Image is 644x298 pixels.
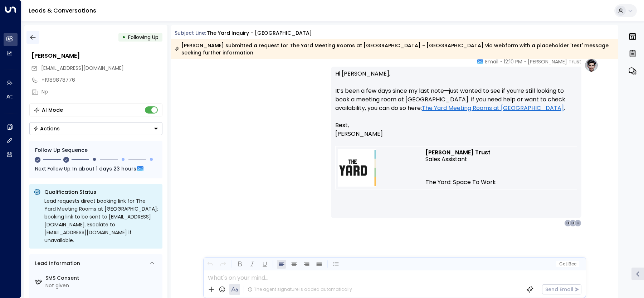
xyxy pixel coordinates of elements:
[218,260,227,269] button: Redo
[42,106,63,114] div: AI Mode
[44,197,158,244] div: Lead requests direct booking link for The Yard Meeting Rooms at [GEOGRAPHIC_DATA]; booking link t...
[500,58,502,65] span: •
[425,178,496,187] a: The Yard: Space To Work
[569,220,576,227] div: H
[556,261,579,268] button: Cc|Bcc
[574,220,581,227] div: C
[45,282,160,289] div: Not given
[42,88,162,96] div: Np
[33,125,60,132] div: Actions
[72,165,136,173] span: In about 1 days 23 hours
[35,165,157,173] div: Next Follow Up:
[584,58,599,72] img: profile-logo.png
[29,122,162,135] button: Actions
[41,64,124,72] span: [EMAIL_ADDRESS][DOMAIN_NAME]
[335,69,577,121] p: Hi [PERSON_NAME], It’s been a few days since my last note—just wanted to see if you’re still look...
[35,146,157,154] div: Follow Up Sequence
[207,29,312,37] div: The Yard Inquiry - [GEOGRAPHIC_DATA]
[33,260,80,267] div: Lead Information
[504,58,522,65] span: 12:10 PM
[248,286,352,293] div: The agent signature is added automatically
[128,34,158,41] span: Following Up
[524,58,526,65] span: •
[45,274,160,282] label: SMS Consent
[422,104,564,112] a: The Yard Meeting Rooms at [GEOGRAPHIC_DATA]
[29,6,96,15] a: Leads & Conversations
[29,122,162,135] div: Button group with a nested menu
[206,260,215,269] button: Undo
[42,76,162,84] div: +1989878776
[335,121,349,130] span: Best,
[485,58,498,65] span: Email
[425,148,491,157] strong: [PERSON_NAME] Trust
[335,130,383,138] span: [PERSON_NAME]
[175,29,206,37] span: Subject Line:
[566,261,567,266] span: |
[44,188,158,196] p: Qualification Status
[175,42,614,56] div: [PERSON_NAME] submitted a request for The Yard Meeting Rooms at [GEOGRAPHIC_DATA] - [GEOGRAPHIC_D...
[31,52,162,60] div: [PERSON_NAME]
[41,64,124,72] span: cjgareis@gmail.com
[425,156,467,163] span: Sales Assistant
[122,31,126,44] div: •
[559,261,576,266] span: Cc Bcc
[528,58,581,65] span: [PERSON_NAME] Trust
[564,220,571,227] div: D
